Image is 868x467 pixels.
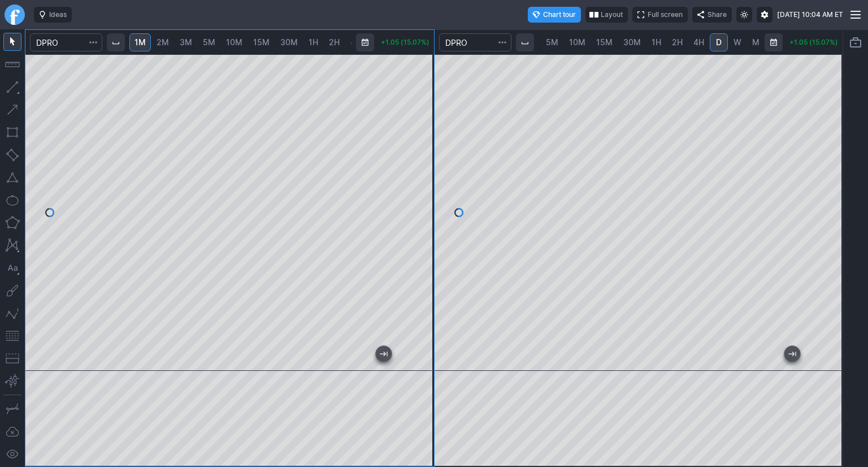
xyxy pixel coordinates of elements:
span: 4H [693,37,704,47]
span: 10M [569,37,585,47]
button: Ideas [34,7,72,23]
input: Search [30,33,102,51]
a: 2H [324,33,345,51]
a: Finviz.com [5,5,25,25]
button: Layout [585,7,628,23]
span: 10M [226,37,242,47]
button: Rotated rectangle [3,146,21,164]
button: Measure [3,55,21,73]
button: Jump to the most recent bar [784,346,800,362]
button: Toggle light mode [736,7,752,23]
button: Drawings autosave: Off [3,422,21,440]
button: Search [494,33,510,51]
span: M [752,37,759,47]
button: Hide drawings [3,445,21,463]
span: Share [708,9,727,20]
button: Arrow [3,101,21,119]
span: 1H [652,37,661,47]
button: Line [3,78,21,96]
button: Position [3,349,21,367]
button: Share [692,7,732,23]
a: 1M [129,33,151,51]
button: Text [3,259,21,277]
a: 30M [618,33,646,51]
a: 15M [591,33,618,51]
span: 30M [623,37,641,47]
button: Brush [3,282,21,300]
button: Chart tour [528,7,581,23]
button: Fibonacci retracements [3,327,21,345]
button: Full screen [632,7,688,23]
a: M [747,33,765,51]
a: 4H [688,33,709,51]
input: Search [439,33,511,51]
button: Rectangle [3,123,21,141]
button: Triangle [3,168,21,187]
button: Settings [757,7,772,23]
span: [DATE] 10:04 AM ET [777,9,843,20]
a: 4H [345,33,366,51]
a: 10M [221,33,248,51]
a: 1H [646,33,666,51]
a: 10M [564,33,591,51]
a: W [728,33,747,51]
button: Jump to the most recent bar [376,346,392,362]
button: Interval [107,33,125,51]
button: Range [356,33,374,51]
a: 3M [175,33,197,51]
a: 15M [248,33,275,51]
span: 5M [546,37,558,47]
a: 5M [541,33,563,51]
a: 2M [151,33,174,51]
a: 30M [275,33,303,51]
button: Range [765,33,783,51]
span: 30M [280,37,298,47]
button: Drawing mode: Single [3,400,21,418]
span: Layout [601,9,623,20]
button: Ellipse [3,191,21,209]
span: 2M [157,37,169,47]
span: 5M [203,37,215,47]
span: 15M [596,37,613,47]
span: D [716,37,722,47]
button: Interval [516,33,534,51]
span: 1H [309,37,318,47]
span: Ideas [49,9,67,20]
span: Full screen [648,9,683,20]
button: Mouse [3,33,21,51]
button: Elliott waves [3,304,21,322]
a: 1H [303,33,323,51]
span: 2H [672,37,683,47]
button: Anchored VWAP [3,372,21,390]
span: 4H [350,37,361,47]
p: +1.05 (15.07%) [381,39,429,46]
span: Chart tour [543,9,576,20]
span: W [734,37,741,47]
button: Search [85,33,101,51]
span: 1M [134,37,146,47]
span: 3M [180,37,192,47]
button: XABCD [3,236,21,254]
span: 15M [253,37,270,47]
a: D [710,33,728,51]
a: 5M [198,33,220,51]
button: Portfolio watchlist [847,33,865,51]
span: 2H [329,37,340,47]
button: Polygon [3,214,21,232]
a: 2H [667,33,688,51]
p: +1.05 (15.07%) [789,39,838,46]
